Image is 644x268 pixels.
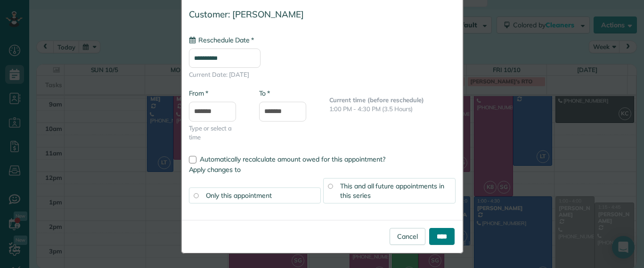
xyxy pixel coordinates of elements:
[189,70,456,79] span: Current Date: [DATE]
[329,105,456,114] p: 1:00 PM - 4:30 PM (3.5 Hours)
[390,228,425,245] a: Cancel
[189,165,456,174] label: Apply changes to
[206,191,272,200] span: Only this appointment
[189,9,456,19] h4: Customer: [PERSON_NAME]
[259,89,270,98] label: To
[189,35,254,45] label: Reschedule Date
[328,184,333,188] input: This and all future appointments in this series
[200,155,385,163] span: Automatically recalculate amount owed for this appointment?
[329,96,424,104] b: Current time (before reschedule)
[189,89,208,98] label: From
[194,193,198,198] input: Only this appointment
[189,124,245,142] span: Type or select a time
[340,182,444,200] span: This and all future appointments in this series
